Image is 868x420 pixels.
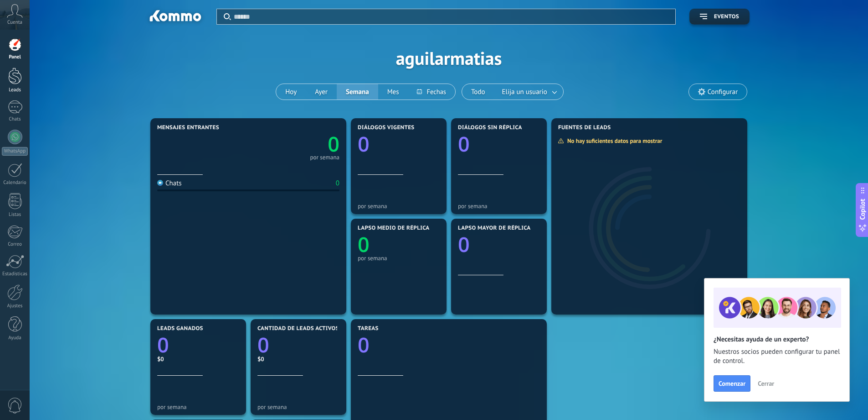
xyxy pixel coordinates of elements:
[358,125,415,131] span: Diálogos vigentes
[336,179,339,188] div: 0
[257,331,269,359] text: 0
[2,147,28,156] div: WhatsApp
[378,84,408,100] button: Mes
[2,335,28,341] div: Ayuda
[458,130,470,158] text: 0
[2,303,28,309] div: Ajustes
[257,404,339,410] div: por semana
[157,355,239,363] div: $0
[2,54,28,60] div: Panel
[2,180,28,186] div: Calendario
[157,331,169,359] text: 0
[500,86,549,98] span: Elija un usuario
[257,331,339,359] a: 0
[7,20,22,26] span: Cuenta
[257,325,339,332] span: Cantidad de leads activos
[458,203,540,210] div: por semana
[157,331,239,359] a: 0
[2,116,28,122] div: Chats
[719,380,745,387] span: Comenzar
[2,212,28,218] div: Listas
[358,331,540,359] a: 0
[276,84,306,100] button: Hoy
[157,179,182,188] div: Chats
[558,137,668,145] div: No hay suficientes datos para mostrar
[558,125,611,131] span: Fuentes de leads
[157,125,219,131] span: Mensajes entrantes
[306,84,337,100] button: Ayer
[714,335,840,344] h2: ¿Necesitas ayuda de un experto?
[754,377,778,390] button: Cerrar
[689,9,750,25] button: Eventos
[358,130,370,158] text: 0
[337,84,378,100] button: Semana
[2,87,28,93] div: Leads
[358,325,379,332] span: Tareas
[358,225,430,231] span: Lapso medio de réplica
[408,84,455,100] button: Fechas
[2,271,28,277] div: Estadísticas
[494,84,563,100] button: Elija un usuario
[714,14,739,20] span: Eventos
[358,255,440,262] div: por semana
[248,130,339,158] a: 0
[714,375,750,392] button: Comenzar
[462,84,494,100] button: Todo
[358,331,370,359] text: 0
[358,231,370,258] text: 0
[157,180,163,186] img: Chats
[157,404,239,410] div: por semana
[708,88,738,96] span: Configurar
[358,203,440,210] div: por semana
[758,380,774,387] span: Cerrar
[328,130,339,158] text: 0
[2,241,28,247] div: Correo
[310,155,339,160] div: por semana
[458,125,522,131] span: Diálogos sin réplica
[257,355,339,363] div: $0
[858,199,867,220] span: Copilot
[458,225,530,231] span: Lapso mayor de réplica
[157,325,203,332] span: Leads ganados
[714,347,840,366] span: Nuestros socios pueden configurar tu panel de control.
[458,231,470,258] text: 0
